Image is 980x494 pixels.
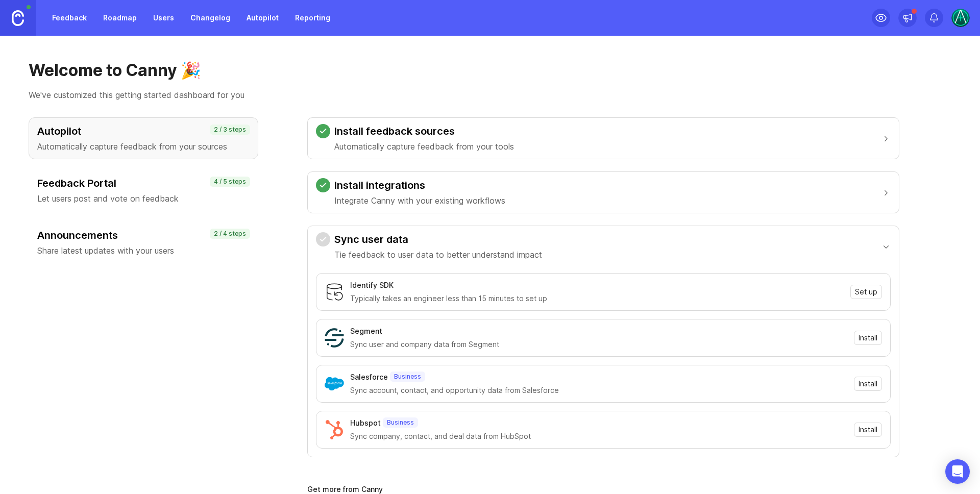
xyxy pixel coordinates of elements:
a: Roadmap [97,9,143,27]
div: Sync company, contact, and deal data from HubSpot [350,431,848,442]
button: Install integrationsIntegrate Canny with your existing workflows [316,172,891,213]
button: Install [854,423,882,437]
img: Segment [325,328,344,348]
button: Install [854,377,882,391]
img: Salesforce [325,374,344,393]
p: Integrate Canny with your existing workflows [334,194,505,207]
div: Sync user and company data from Segment [350,339,848,350]
img: Identify SDK [325,282,344,302]
span: Install [859,333,877,343]
h3: Sync user data [334,232,542,246]
h1: Welcome to Canny 🎉 [29,60,951,81]
div: Typically takes an engineer less than 15 minutes to set up [350,293,844,304]
p: Tie feedback to user data to better understand impact [334,249,542,261]
h3: Install integrations [334,178,505,192]
p: Business [387,418,414,427]
h3: Autopilot [37,124,250,138]
a: Reporting [289,9,336,27]
p: Share latest updates with your users [37,244,250,257]
a: Autopilot [240,9,285,27]
p: Business [394,373,421,381]
h3: Install feedback sources [334,124,514,138]
button: Install [854,331,882,345]
p: We've customized this getting started dashboard for you [29,89,951,101]
p: 2 / 3 steps [214,126,246,134]
button: Set up [850,285,882,299]
img: Hubspot [325,420,344,439]
div: Salesforce [350,372,388,383]
h3: Feedback Portal [37,176,250,190]
button: Install feedback sourcesAutomatically capture feedback from your tools [316,118,891,159]
div: Identify SDK [350,280,394,291]
p: Automatically capture feedback from your tools [334,140,514,153]
img: Jonathan Griffey [951,9,970,27]
span: Set up [855,287,877,297]
div: Hubspot [350,417,381,429]
img: Canny Home [12,10,24,26]
p: 2 / 4 steps [214,230,246,238]
p: 4 / 5 steps [214,178,246,186]
div: Segment [350,326,382,337]
div: Sync user dataTie feedback to user data to better understand impact [316,267,891,457]
span: Install [859,379,877,389]
button: AnnouncementsShare latest updates with your users2 / 4 steps [29,221,258,263]
span: Install [859,425,877,435]
a: Changelog [184,9,236,27]
button: AutopilotAutomatically capture feedback from your sources2 / 3 steps [29,117,258,159]
div: Sync account, contact, and opportunity data from Salesforce [350,385,848,396]
button: Sync user dataTie feedback to user data to better understand impact [316,226,891,267]
h3: Announcements [37,228,250,242]
button: Feedback PortalLet users post and vote on feedback4 / 5 steps [29,169,258,211]
p: Let users post and vote on feedback [37,192,250,205]
div: Get more from Canny [307,486,899,493]
a: Feedback [46,9,93,27]
p: Automatically capture feedback from your sources [37,140,250,153]
a: Users [147,9,180,27]
div: Open Intercom Messenger [945,459,970,484]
